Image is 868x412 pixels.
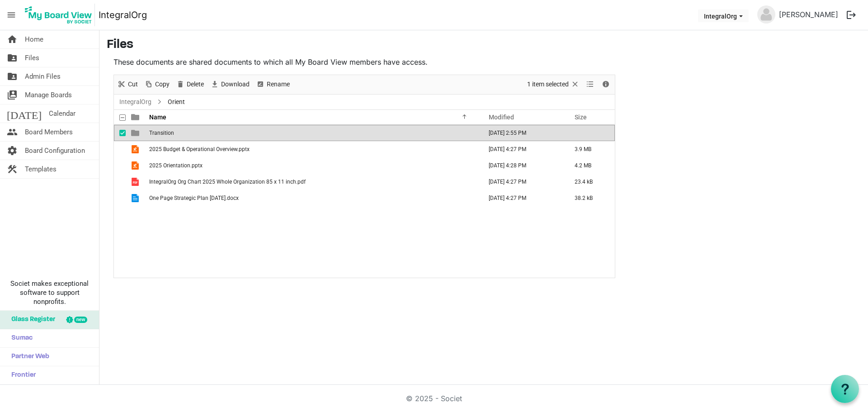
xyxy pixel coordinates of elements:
td: September 30, 2025 4:28 PM column header Modified [479,157,565,174]
img: no-profile-picture.svg [757,5,775,24]
span: Copy [154,79,170,90]
span: folder_shared [7,49,18,67]
button: Rename [255,79,292,90]
span: Size [575,114,587,121]
div: Copy [141,75,173,94]
a: My Board View Logo [22,4,99,26]
td: checkbox [114,157,126,174]
td: Transition is template cell column header Name [146,125,479,141]
div: Rename [253,75,293,94]
td: September 30, 2025 4:27 PM column header Modified [479,141,565,157]
span: Transition [149,130,174,136]
button: Details [600,79,612,90]
button: IntegralOrg dropdownbutton [698,9,749,22]
button: Copy [143,79,171,90]
span: Cut [127,79,139,90]
span: Partner Web [7,348,49,366]
span: Delete [186,79,205,90]
span: Orient [166,96,187,108]
span: One Page Strategic Plan [DATE].docx [149,195,239,201]
div: Delete [173,75,207,94]
td: is template cell column header type [126,125,146,141]
span: Admin Files [25,67,61,85]
a: IntegralOrg [99,6,147,24]
td: 23.4 kB is template cell column header Size [565,174,615,190]
td: checkbox [114,174,126,190]
span: Download [220,79,250,90]
button: Download [209,79,251,90]
td: is template cell column header type [126,174,146,190]
td: One Page Strategic Plan March 18.docx is template cell column header Name [146,190,479,206]
div: Cut [114,75,141,94]
span: switch_account [7,86,18,104]
span: 2025 Budget & Operational Overview.pptx [149,146,250,152]
td: 2025 Orientation.pptx is template cell column header Name [146,157,479,174]
span: Glass Register [7,311,55,329]
div: Details [598,75,613,94]
td: October 09, 2025 2:55 PM column header Modified [479,125,565,141]
div: new [74,317,87,323]
span: home [7,30,18,48]
span: Rename [266,79,291,90]
div: Download [207,75,253,94]
td: 38.2 kB is template cell column header Size [565,190,615,206]
p: These documents are shared documents to which all My Board View members have access. [113,57,615,67]
span: settings [7,142,18,160]
span: Manage Boards [25,86,72,104]
span: Sumac [7,329,33,347]
span: Board Configuration [25,142,85,160]
button: Selection [526,79,581,90]
td: September 30, 2025 4:27 PM column header Modified [479,190,565,206]
td: September 30, 2025 4:27 PM column header Modified [479,174,565,190]
span: Calendar [49,104,75,123]
a: © 2025 - Societ [406,394,462,403]
td: is template cell column header type [126,157,146,174]
h3: Files [107,38,861,53]
span: IntegralOrg Org Chart 2025 Whole Organization 85 x 11 inch.pdf [149,179,306,185]
td: is template cell column header Size [565,125,615,141]
span: Home [25,30,43,48]
span: Files [25,49,39,67]
button: Cut [116,79,140,90]
td: is template cell column header type [126,190,146,206]
span: Name [149,114,166,121]
span: Societ makes exceptional software to support nonprofits. [4,279,95,306]
div: Clear selection [524,75,583,94]
span: [DATE] [7,104,42,123]
button: Delete [175,79,206,90]
div: View [583,75,598,94]
span: 2025 Orientation.pptx [149,162,203,169]
span: folder_shared [7,67,18,85]
span: 1 item selected [526,79,570,90]
td: 4.2 MB is template cell column header Size [565,157,615,174]
span: Modified [489,114,514,121]
td: IntegralOrg Org Chart 2025 Whole Organization 85 x 11 inch.pdf is template cell column header Name [146,174,479,190]
button: View dropdownbutton [585,79,595,90]
td: 3.9 MB is template cell column header Size [565,141,615,157]
a: IntegralOrg [118,96,153,108]
td: is template cell column header type [126,141,146,157]
span: people [7,123,18,141]
td: checkbox [114,190,126,206]
td: 2025 Budget & Operational Overview.pptx is template cell column header Name [146,141,479,157]
span: construction [7,160,18,178]
span: Frontier [7,366,36,384]
td: checkbox [114,125,126,141]
img: My Board View Logo [22,4,95,26]
td: checkbox [114,141,126,157]
span: Templates [25,160,57,178]
span: Board Members [25,123,73,141]
button: logout [842,5,861,24]
a: [PERSON_NAME] [775,5,842,24]
span: menu [3,6,20,24]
